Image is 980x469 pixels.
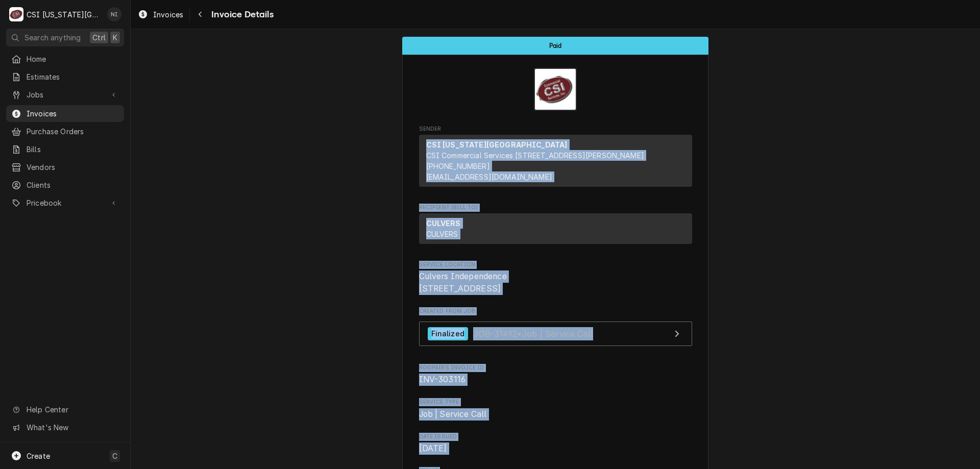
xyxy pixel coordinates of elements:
[113,32,117,43] span: K
[426,162,490,170] a: [PHONE_NUMBER]
[419,433,692,455] div: Date Issued
[6,159,124,176] a: Vendors
[419,213,692,248] div: Recipient (Bill To)
[419,322,692,347] a: View Job
[419,204,692,249] div: Invoice Recipient
[112,451,117,461] span: C
[27,89,104,100] span: Jobs
[6,401,124,418] a: Go to Help Center
[27,422,118,433] span: What's New
[27,162,119,172] span: Vendors
[534,68,577,111] img: Logo
[24,32,81,43] span: Search anything
[6,51,124,67] a: Home
[27,180,119,190] span: Clients
[419,442,692,455] span: Date Issued
[419,443,447,453] span: [DATE]
[6,177,124,193] a: Clients
[6,194,124,211] a: Go to Pricebook
[419,433,692,441] span: Date Issued
[419,261,692,295] div: Service Location
[27,54,119,64] span: Home
[6,105,124,122] a: Invoices
[419,375,466,384] span: INV-303116
[419,271,507,293] span: Culvers Independence [STREET_ADDRESS]
[419,213,692,244] div: Recipient (Bill To)
[6,419,124,436] a: Go to What's New
[419,135,692,187] div: Sender
[402,37,708,55] div: Status
[419,307,692,351] div: Created From Job
[419,204,692,212] span: Recipient (Bill To)
[27,144,119,155] span: Bills
[107,7,121,21] div: NI
[426,140,568,149] strong: CSI [US_STATE][GEOGRAPHIC_DATA]
[27,452,50,460] span: Create
[92,32,106,43] span: Ctrl
[419,270,692,294] span: Service Location
[419,364,692,386] div: Roopairs Invoice ID
[426,151,644,160] span: CSI Commercial Services [STREET_ADDRESS][PERSON_NAME]
[419,125,692,191] div: Invoice Sender
[9,7,23,21] div: CSI Kansas City's Avatar
[419,408,692,421] span: Service Type
[107,7,121,21] div: Nate Ingram's Avatar
[153,9,183,20] span: Invoices
[6,141,124,158] a: Bills
[426,219,461,228] strong: CULVERS
[419,261,692,269] span: Service Location
[9,7,23,21] div: C
[419,135,692,191] div: Sender
[426,230,458,238] span: CULVERS
[27,404,118,415] span: Help Center
[419,374,692,386] span: Roopairs Invoice ID
[419,307,692,315] span: Created From Job
[27,9,102,20] div: CSI [US_STATE][GEOGRAPHIC_DATA]
[27,198,104,208] span: Pricebook
[428,327,468,341] div: Finalized
[426,172,552,181] a: [EMAIL_ADDRESS][DOMAIN_NAME]
[6,29,124,46] button: Search anythingCtrlK
[419,398,692,420] div: Service Type
[6,123,124,140] a: Purchase Orders
[27,71,119,82] span: Estimates
[549,42,562,49] span: Paid
[6,86,124,103] a: Go to Jobs
[27,126,119,137] span: Purchase Orders
[419,364,692,372] span: Roopairs Invoice ID
[192,6,208,22] button: Navigate back
[419,125,692,133] span: Sender
[419,409,487,419] span: Job | Service Call
[208,8,273,21] span: Invoice Details
[27,108,119,119] span: Invoices
[6,68,124,85] a: Estimates
[419,398,692,406] span: Service Type
[473,328,593,338] span: JOB-31492 • Job | Service Call
[134,6,187,23] a: Invoices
